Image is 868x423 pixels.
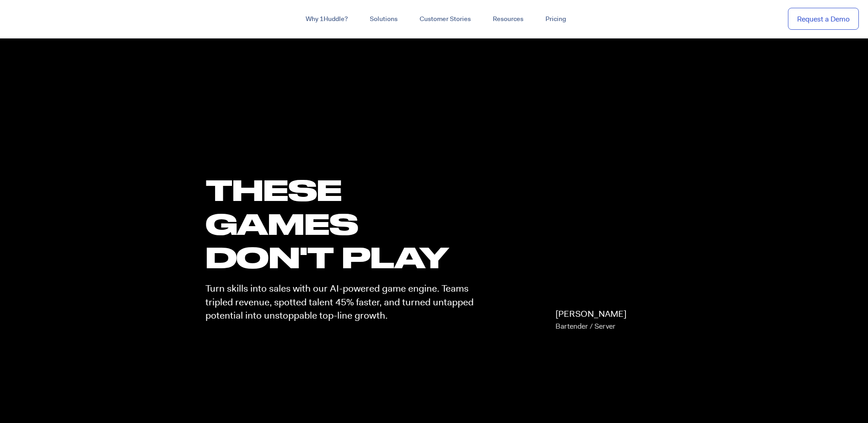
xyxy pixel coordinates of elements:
[482,11,534,27] a: Resources
[9,10,75,27] img: ...
[534,11,577,27] a: Pricing
[555,308,626,333] p: [PERSON_NAME]
[788,8,859,30] a: Request a Demo
[205,282,482,322] p: Turn skills into sales with our AI-powered game engine. Teams tripled revenue, spotted talent 45%...
[409,11,482,27] a: Customer Stories
[359,11,409,27] a: Solutions
[555,321,615,331] span: Bartender / Server
[205,173,482,274] h1: these GAMES DON'T PLAY
[295,11,359,27] a: Why 1Huddle?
